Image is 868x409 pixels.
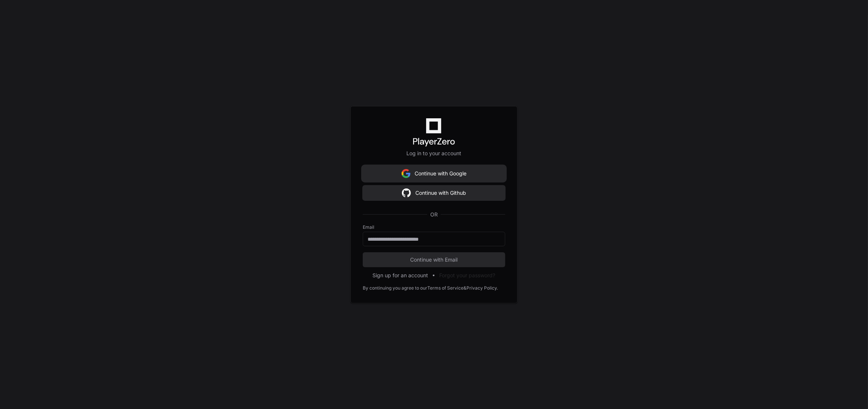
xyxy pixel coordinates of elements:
a: Terms of Service [427,285,463,291]
button: Continue with Github [363,185,505,200]
button: Continue with Email [363,252,505,267]
button: Sign up for an account [373,272,428,279]
div: & [463,285,466,291]
button: Forgot your password? [440,272,496,279]
button: Continue with Google [363,166,505,181]
p: Log in to your account [363,150,505,157]
span: OR [427,211,441,218]
a: Privacy Policy. [466,285,498,291]
span: Continue with Email [363,256,505,263]
label: Email [363,224,505,230]
img: Sign in with google [402,185,411,200]
img: Sign in with google [402,166,410,181]
div: By continuing you agree to our [363,285,427,291]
